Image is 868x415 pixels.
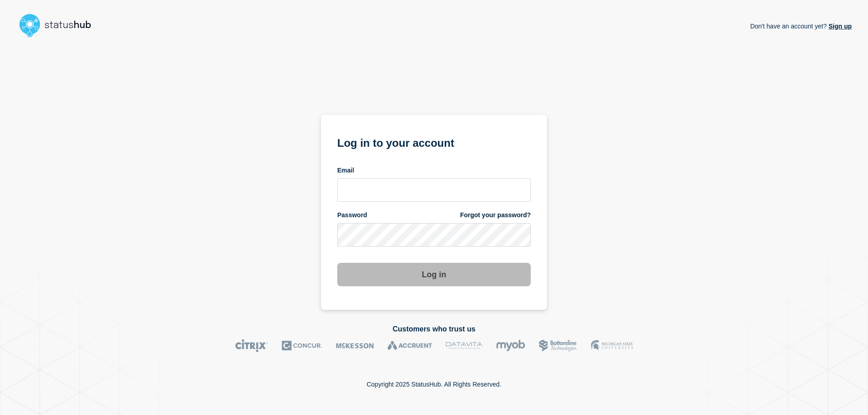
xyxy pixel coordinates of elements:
h2: Customers who trust us [16,325,852,333]
h1: Log in to your account [337,134,531,150]
img: Accruent logo [387,339,432,352]
span: Email [337,166,354,175]
button: Log in [337,263,531,286]
img: McKesson logo [336,339,374,352]
input: password input [337,223,531,247]
img: myob logo [496,339,525,352]
img: MSU logo [591,339,633,352]
span: Password [337,211,367,219]
a: Forgot your password? [460,211,531,219]
img: Citrix logo [235,339,268,352]
img: Concur logo [282,339,322,352]
img: Bottomline logo [539,339,577,352]
img: DataVita logo [446,339,482,352]
img: StatusHub logo [16,11,102,40]
a: Sign up [827,23,852,30]
p: Don't have an account yet? [750,15,852,37]
p: Copyright 2025 StatusHub. All Rights Reserved. [367,381,501,388]
input: email input [337,178,531,202]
